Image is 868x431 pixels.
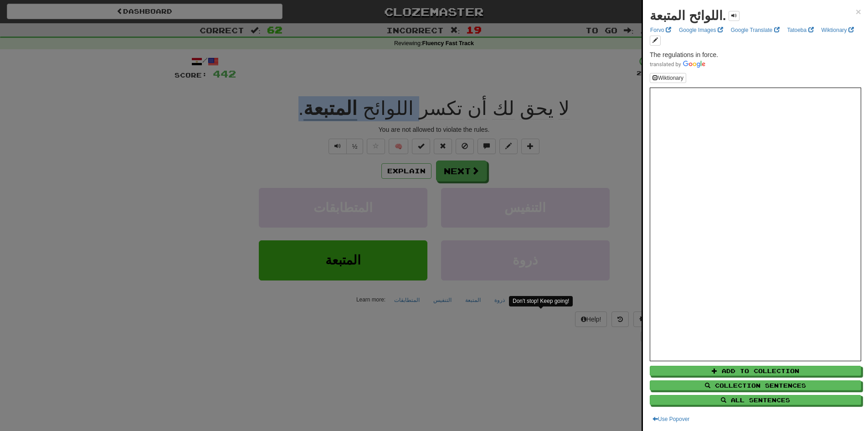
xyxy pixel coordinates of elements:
img: Color short [650,61,705,68]
button: Wiktionary [650,73,686,83]
strong: اللوائح المتبعة. [650,9,726,23]
a: Google Translate [728,25,782,35]
button: Add to Collection [650,366,861,376]
div: Don't stop! Keep going! [509,296,573,306]
a: Forvo [647,25,674,35]
button: All Sentences [650,395,861,405]
a: Wiktionary [819,25,857,35]
button: Use Popover [650,414,692,424]
span: The regulations in force. [650,51,718,58]
button: Collection Sentences [650,380,861,390]
span: × [856,6,861,17]
a: Tatoeba [785,25,817,35]
button: Close [856,7,861,16]
a: Google Images [676,25,726,35]
button: edit links [650,36,661,46]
